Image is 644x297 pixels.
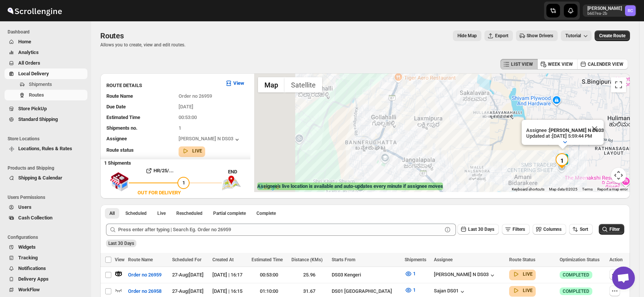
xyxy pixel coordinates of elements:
span: Scheduled For [172,257,201,262]
span: Columns [543,227,562,232]
div: [PERSON_NAME] N DS03 [179,136,241,143]
span: Store Locations [8,136,87,142]
span: Map data ©2025 [549,187,578,191]
span: Order no 26959 [179,93,212,99]
button: Sajan DS01 [434,288,466,295]
a: Terms (opens in new tab) [582,187,593,191]
span: Shipments no. [106,125,138,131]
span: All [109,210,115,216]
span: COMPLETED [563,272,589,278]
button: View [220,77,249,89]
button: Routes [5,90,87,100]
span: LIST VIEW [511,61,533,67]
button: LIVE [512,270,533,278]
button: Keyboard shortcuts [512,187,544,192]
span: CALENDER VIEW [588,61,623,67]
span: Notifications [18,265,46,271]
span: Filter [609,227,620,232]
div: 1 [554,153,570,168]
span: Dashboard [8,29,87,35]
button: Order no 26959 [123,269,166,281]
span: Configurations [8,234,87,240]
span: Complete [256,210,276,216]
b: HR/25/... [153,168,174,173]
button: Export [484,30,513,41]
button: 1 [400,268,420,280]
p: [PERSON_NAME] [587,5,622,11]
span: Scheduled [125,210,147,216]
div: 00:53:00 [252,271,287,279]
span: Export [495,33,508,39]
span: Routes [29,92,44,98]
b: 1 Shipments [100,156,131,166]
button: Locations, Rules & Rates [5,143,87,154]
button: All routes [105,208,119,219]
span: WorkFlow [18,287,40,292]
p: Updated at : [DATE] 5:59:44 PM [526,133,604,139]
span: Rescheduled [176,210,203,216]
span: Analytics [18,49,39,55]
span: Tracking [18,255,38,260]
span: Route Name [106,93,133,99]
span: All Orders [18,60,40,66]
span: Widgets [18,244,36,250]
b: [PERSON_NAME] N DS03 [549,127,604,133]
span: Route status [106,147,134,153]
span: Users Permissions [8,194,87,200]
text: RC [628,8,633,13]
b: LIVE [523,288,533,293]
span: 27-Aug | [DATE] [172,288,204,294]
span: Rahul Chopra [625,5,636,16]
div: 25.96 [291,271,327,279]
span: Route Name [128,257,153,262]
button: Tracking [5,253,87,263]
span: Assignee [106,136,127,141]
span: WEEK VIEW [548,61,573,67]
button: Shipments [5,79,87,90]
button: WEEK VIEW [537,59,578,70]
button: Tutorial [561,30,592,41]
span: Filters [513,227,525,232]
span: Live [157,210,166,216]
button: Home [5,37,87,47]
span: View [115,257,125,262]
span: Order no 26959 [128,271,161,279]
span: Assignee [434,257,453,262]
span: Shipments [29,81,52,87]
button: Cash Collection [5,213,87,223]
span: Route Status [509,257,535,262]
span: Sort [580,227,588,232]
span: Tutorial [565,33,581,39]
button: Toggle fullscreen view [611,77,626,92]
b: LIVE [523,272,533,277]
span: Optimization Status [560,257,600,262]
span: Due Date [106,104,126,110]
span: 1 [413,287,416,293]
button: Shipping & Calendar [5,173,87,183]
a: Open chat [612,267,635,289]
button: LIST VIEW [500,59,538,70]
span: 1 [413,271,416,276]
span: Local Delivery [18,71,49,76]
div: [DATE] | 16:17 [212,271,247,279]
b: View [233,80,244,86]
span: Shipping & Calendar [18,175,62,181]
img: Google [256,182,281,192]
span: Hide Map [457,33,477,39]
span: Created At [212,257,234,262]
span: COMPLETED [563,288,589,294]
button: CALENDER VIEW [577,59,628,70]
input: Press enter after typing | Search Eg. Order no 26959 [118,224,442,236]
span: Last 30 Days [108,241,134,246]
button: Notifications [5,263,87,274]
div: 01:10:00 [252,287,287,295]
button: Filters [502,224,530,235]
button: Analytics [5,47,87,58]
button: [PERSON_NAME] N DS03 [434,272,496,279]
button: HR/25/... [129,165,190,177]
span: Action [609,257,623,262]
p: Assignee : [526,127,604,133]
span: 1 [182,180,185,186]
span: Store PickUp [18,106,47,111]
span: Routes [100,31,124,40]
